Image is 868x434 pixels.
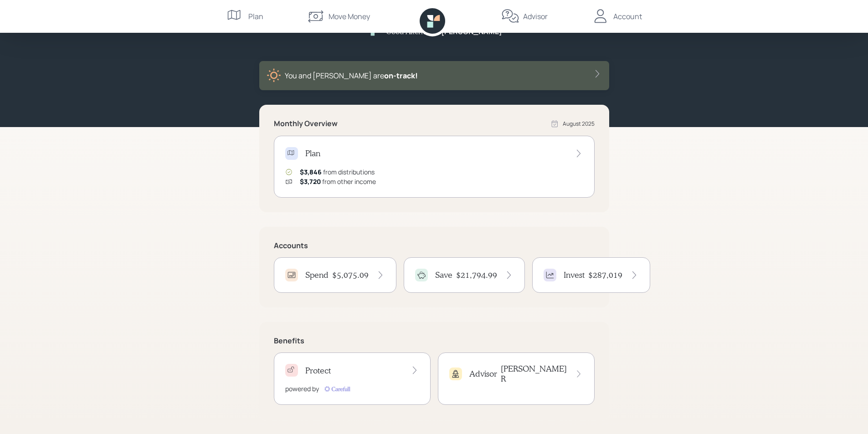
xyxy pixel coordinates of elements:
[267,68,281,83] img: sunny-XHVQM73Q.digested.png
[300,167,375,177] div: from distributions
[305,270,329,280] h4: Spend
[469,369,497,379] h4: Advisor
[613,11,642,22] div: Account
[588,270,622,280] h4: $287,019
[329,11,370,22] div: Move Money
[274,337,595,345] h5: Benefits
[563,120,595,128] div: August 2025
[248,11,263,22] div: Plan
[564,270,585,280] h4: Invest
[501,364,568,383] h4: [PERSON_NAME] R
[285,384,319,393] div: powered by
[523,11,548,22] div: Advisor
[305,366,331,376] h4: Protect
[456,270,497,280] h4: $21,794.99
[305,148,320,158] h4: Plan
[332,270,369,280] h4: $5,075.09
[285,70,418,81] div: You and [PERSON_NAME] are
[274,241,595,250] h5: Accounts
[384,71,418,81] span: on‑track!
[441,27,502,36] h5: [PERSON_NAME]
[323,384,352,393] img: carefull-M2HCGCDH.digested.png
[300,177,321,186] span: $3,720
[386,27,439,36] h5: Good Afternoon ,
[300,168,322,176] span: $3,846
[300,177,376,186] div: from other income
[435,270,452,280] h4: Save
[274,119,338,128] h5: Monthly Overview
